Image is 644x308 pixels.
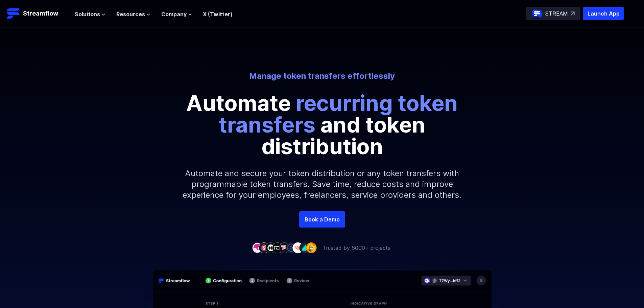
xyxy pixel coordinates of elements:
[7,7,68,20] a: Streamflow
[135,71,509,81] p: Manage token transfers effortlessly
[286,242,296,253] img: company-6
[571,11,575,16] img: top-right-arrow.svg
[75,10,100,18] span: Solutions
[299,211,345,228] a: Book a Demo
[292,242,303,253] img: company-7
[75,10,105,18] button: Solutions
[299,242,310,253] img: company-8
[532,8,543,19] img: streamflow-logo-circle.png
[161,10,192,18] button: Company
[170,92,474,157] p: Automate and token distribution
[526,7,580,20] a: STREAM
[116,10,145,18] span: Resources
[323,244,390,252] p: Trusted by 5000+ projects
[265,242,276,253] img: company-3
[252,242,263,253] img: company-1
[272,242,283,253] img: company-4
[203,11,233,18] a: X (Twitter)
[583,7,624,20] button: Launch App
[23,9,58,18] p: Streamflow
[545,9,568,18] p: STREAM
[7,7,20,20] img: Streamflow Logo
[219,90,458,138] span: recurring token transfers
[306,242,317,253] img: company-9
[279,242,290,253] img: company-5
[177,157,468,211] p: Automate and secure your token distribution or any token transfers with programmable token transf...
[259,242,269,253] img: company-2
[161,10,187,18] span: Company
[116,10,150,18] button: Resources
